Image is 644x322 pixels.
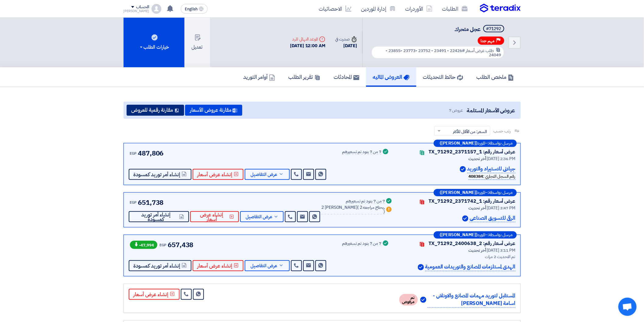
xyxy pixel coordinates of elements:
[240,211,284,222] button: عرض التفاصيل
[129,289,180,300] button: إنشاء عرض أسعار
[455,25,481,33] span: عجل متحرك
[437,2,473,16] a: الطلبات
[138,198,163,208] span: 651,738
[440,233,478,237] b: ([PERSON_NAME])
[434,140,517,147] div: –
[130,151,137,156] span: EGP
[237,67,282,87] a: أوامر التوريد
[466,47,494,54] span: طلب عرض أسعار
[185,7,198,11] span: English
[124,18,184,67] button: خيارات الطلب
[467,165,516,173] p: جيلانى للاستيراد والتوريد
[416,67,470,87] a: حائط التحديثات
[190,211,239,222] button: إنشاء عرض أسعار
[486,27,501,31] div: #71292
[449,107,463,114] span: عروض 7
[246,215,272,219] span: عرض التفاصيل
[425,263,516,271] p: الهدى لمستلزمات المصانع والتوريدات العمومية
[418,264,424,270] img: Verified Account
[124,9,149,13] div: [PERSON_NAME]
[428,292,516,308] p: المستقبل لتوريد مهمات المصانع والاوناش - اسامة [PERSON_NAME]
[488,233,513,237] span: مرسل بواسطة:
[487,205,516,211] span: [DATE] 3:47 PM
[185,105,242,116] button: مقارنة عروض الأسعار
[440,141,478,145] b: ([PERSON_NAME])
[134,212,178,222] span: إنشاء أمر توريد كمسودة
[429,198,516,205] div: عرض أسعار رقم: TX_71292_2371742_1
[370,25,506,33] h5: عجل متحرك
[193,169,243,180] button: إنشاء عرض أسعار
[460,166,466,172] img: Verified Account
[327,67,366,87] a: المحادثات
[488,141,513,145] span: مرسل بواسطة:
[195,212,229,222] span: إنشاء عرض أسعار
[127,105,184,116] button: مقارنة رقمية للعروض
[139,44,169,51] div: خيارات الطلب
[198,172,233,177] span: إنشاء عرض أسعار
[321,205,385,215] div: 2 [PERSON_NAME]
[469,173,483,180] b: 408384
[453,128,487,135] span: السعر: من الأقل للأكثر
[487,247,516,254] span: [DATE] 3:11 PM
[290,36,326,42] div: الموعد النهائي للرد
[360,204,385,211] span: 2 يحتاج مراجعه,
[434,189,517,196] div: –
[467,106,515,114] span: عروض الأسعار المستلمة
[469,173,516,180] div: رقم السجل التجاري :
[134,264,180,268] span: إنشاء أمر توريد كمسودة
[478,141,485,145] span: المورد
[386,47,501,58] span: #22426 - 23491 - 23752 -23773 -23855 - 24049
[429,148,516,156] div: عرض أسعار رقم: TX_71292_2371157_1
[469,247,486,254] span: أخر تحديث
[478,191,485,195] span: المورد
[289,73,320,80] h5: تقرير الطلب
[282,67,327,87] a: تقرير الطلب
[469,156,486,162] span: أخر تحديث
[198,264,233,268] span: إنشاء عرض أسعار
[487,156,516,162] span: [DATE] 2:36 PM
[429,240,516,247] div: عرض أسعار رقم: TX_71292_2400638_2
[335,42,357,49] div: [DATE]
[168,240,193,250] span: 657,438
[357,204,359,211] span: (
[245,260,290,271] button: عرض التفاصيل
[134,172,180,177] span: إنشاء أمر توريد كمسودة
[440,191,478,195] b: ([PERSON_NAME])
[160,242,167,248] span: EGP
[251,172,278,177] span: عرض التفاصيل
[290,42,326,49] div: [DATE] 12:00 AM
[314,2,356,16] a: الاحصائيات
[346,199,385,204] div: 7 من 7 بنود تم تسعيرهم
[373,73,410,80] h5: العروض الماليه
[335,36,357,42] div: صدرت في
[618,298,637,316] div: Open chat
[129,260,191,271] button: إنشاء أمر توريد كمسودة
[245,169,290,180] button: عرض التفاصيل
[397,254,516,260] div: تم التحديث 2 مرات
[129,169,191,180] button: إنشاء أمر توريد كمسودة
[478,233,485,237] span: المورد
[481,38,495,44] span: مهم جدا
[342,150,382,155] div: 7 من 7 بنود تم تسعيرهم
[470,214,515,222] p: الرقى للتسويق الصناعى
[356,2,401,16] a: إدارة الموردين
[488,191,513,195] span: مرسل بواسطة:
[251,264,278,268] span: عرض التفاصيل
[399,294,418,306] span: تم مرفوض
[152,4,161,14] img: profile_test.png
[462,215,468,222] img: Verified Account
[130,200,137,205] span: EGP
[384,208,385,215] span: )
[420,297,426,303] img: Verified Account
[334,73,359,80] h5: المحادثات
[181,4,208,14] button: English
[184,18,210,67] button: تعديل
[243,73,275,80] h5: أوامر التوريد
[470,67,521,87] a: ملخص الطلب
[401,2,437,16] a: الأوردرات
[138,148,163,158] span: 487,806
[493,128,511,134] span: رتب حسب
[136,5,149,10] div: الحساب
[366,67,416,87] a: العروض الماليه
[423,73,463,80] h5: حائط التحديثات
